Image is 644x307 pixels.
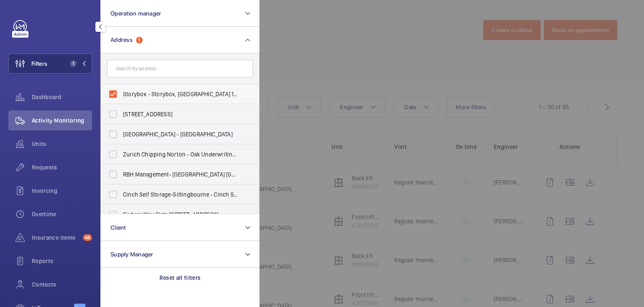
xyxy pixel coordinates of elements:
span: Reports [32,257,92,265]
span: Contacts [32,280,92,289]
span: Units [32,140,92,148]
span: Activity Monitoring [32,116,92,125]
span: Overtime [32,210,92,218]
button: Filters1 [8,54,92,74]
span: Filters [31,59,47,68]
span: 46 [83,234,92,241]
span: 1 [70,60,77,67]
span: Invoicing [32,187,92,195]
span: Requests [32,163,92,171]
span: Dashboard [32,93,92,101]
span: Insurance items [32,233,80,242]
